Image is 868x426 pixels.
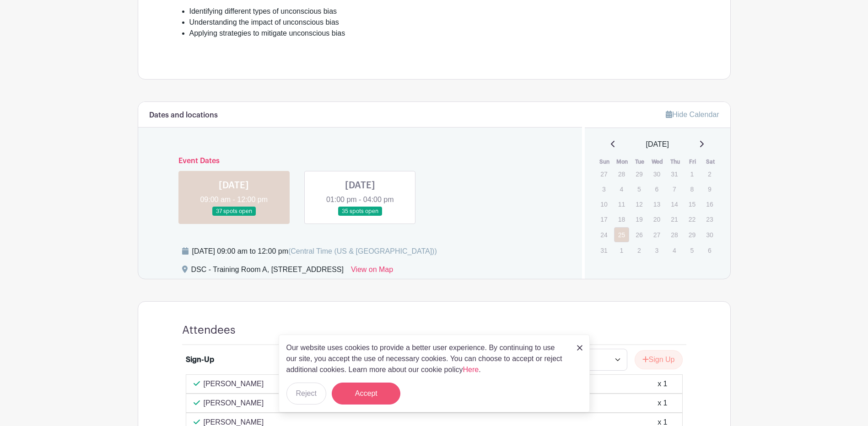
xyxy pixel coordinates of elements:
[186,354,214,365] div: Sign-Up
[596,182,611,196] p: 3
[649,167,664,181] p: 30
[577,345,582,351] img: close_button-5f87c8562297e5c2d7936805f587ecaba9071eb48480494691a3f1689db116b3.svg
[649,212,664,226] p: 20
[191,264,344,279] div: DSC - Training Room A, [STREET_ADDRESS]
[596,228,611,242] p: 24
[631,182,647,196] p: 5
[649,182,664,196] p: 6
[667,243,682,257] p: 4
[667,212,682,226] p: 21
[596,212,611,226] p: 17
[646,139,669,150] span: [DATE]
[189,17,686,28] li: Understanding the impact of unconscious bias
[631,197,647,211] p: 12
[189,6,686,17] li: Identifying different types of unconscious bias
[649,243,664,257] p: 3
[596,243,611,257] p: 31
[685,182,700,196] p: 8
[204,378,264,389] p: [PERSON_NAME]
[204,398,264,409] p: [PERSON_NAME]
[685,167,700,181] p: 1
[649,197,664,211] p: 13
[635,350,683,369] button: Sign Up
[702,197,717,211] p: 16
[288,247,437,255] span: (Central Time (US & [GEOGRAPHIC_DATA]))
[667,182,682,196] p: 7
[702,243,717,257] p: 6
[614,182,629,196] p: 4
[596,167,611,181] p: 27
[192,246,437,257] div: [DATE] 09:00 am to 12:00 pm
[171,157,550,165] h6: Event Dates
[332,383,400,405] button: Accept
[614,227,629,242] a: 25
[182,324,236,337] h4: Attendees
[667,197,682,211] p: 14
[685,228,700,242] p: 29
[149,111,218,120] h6: Dates and locations
[614,167,629,181] p: 28
[666,111,719,118] a: Hide Calendar
[286,383,326,405] button: Reject
[685,243,700,257] p: 5
[596,197,611,211] p: 10
[649,228,664,242] p: 27
[631,212,647,226] p: 19
[702,167,717,181] p: 2
[658,398,667,409] div: x 1
[631,157,649,166] th: Tue
[702,228,717,242] p: 30
[649,157,667,166] th: Wed
[631,228,647,242] p: 26
[286,342,567,375] p: Our website uses cookies to provide a better user experience. By continuing to use our site, you ...
[702,212,717,226] p: 23
[666,157,684,166] th: Thu
[614,197,629,211] p: 11
[631,243,647,257] p: 2
[189,28,686,39] li: Applying strategies to mitigate unconscious bias
[351,264,393,279] a: View on Map
[702,182,717,196] p: 9
[684,157,702,166] th: Fri
[614,243,629,257] p: 1
[658,378,667,389] div: x 1
[685,197,700,211] p: 15
[667,167,682,181] p: 31
[463,366,479,373] a: Here
[631,167,647,181] p: 29
[614,212,629,226] p: 18
[685,212,700,226] p: 22
[596,157,614,166] th: Sun
[701,157,719,166] th: Sat
[667,228,682,242] p: 28
[614,157,631,166] th: Mon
